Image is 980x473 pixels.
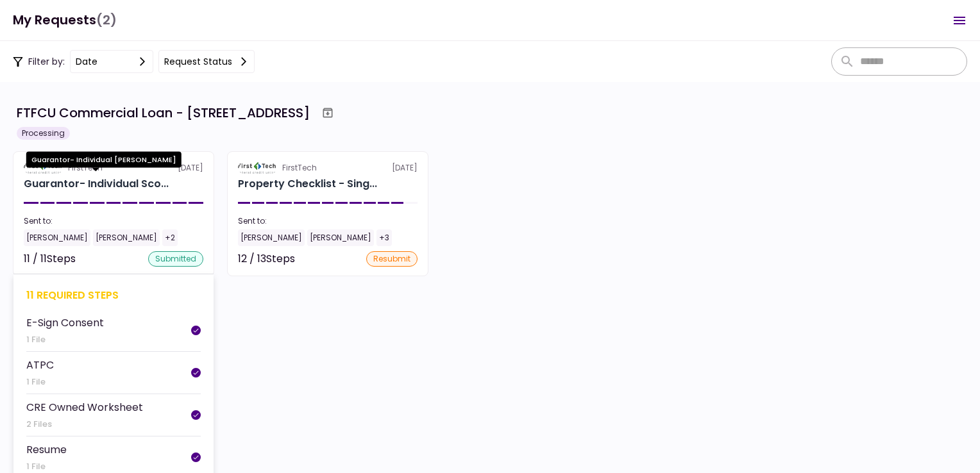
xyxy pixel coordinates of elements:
[76,54,97,69] div: date
[26,152,182,168] div: Guarantor- Individual [PERSON_NAME]
[24,215,203,227] div: Sent to:
[238,215,418,227] div: Sent to:
[24,162,203,174] div: [DATE]
[26,442,67,458] div: Resume
[13,7,117,33] h1: My Requests
[24,229,90,246] div: [PERSON_NAME]
[366,251,418,267] div: resubmit
[96,7,117,33] span: (2)
[93,229,160,246] div: [PERSON_NAME]
[238,162,277,174] img: Partner logo
[376,229,392,246] div: +3
[24,251,76,267] div: 11 / 11 Steps
[26,460,67,473] div: 1 File
[307,229,374,246] div: [PERSON_NAME]
[148,251,203,267] div: submitted
[24,162,63,174] img: Partner logo
[316,101,339,124] button: Archive workflow
[26,315,104,331] div: E-Sign Consent
[238,229,305,246] div: [PERSON_NAME]
[158,50,255,73] button: Request status
[944,5,975,36] button: Open menu
[26,333,104,346] div: 1 File
[17,127,70,140] div: Processing
[238,176,377,192] div: Property Checklist - Single Tenant for SPECIALTY PROPERTIES LLC 1151-B Hospital Wy, Pocatello, ID
[238,251,295,267] div: 12 / 13 Steps
[70,50,153,73] button: date
[282,162,317,174] div: FirstTech
[26,399,143,415] div: CRE Owned Worksheet
[13,50,255,73] div: Filter by:
[26,376,54,388] div: 1 File
[26,287,201,303] div: 11 required steps
[17,103,310,122] div: FTFCU Commercial Loan - [STREET_ADDRESS]
[26,357,54,373] div: ATPC
[24,176,169,192] div: Guarantor- Individual Scot Halladay
[238,162,418,174] div: [DATE]
[26,418,143,431] div: 2 Files
[162,229,178,246] div: +2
